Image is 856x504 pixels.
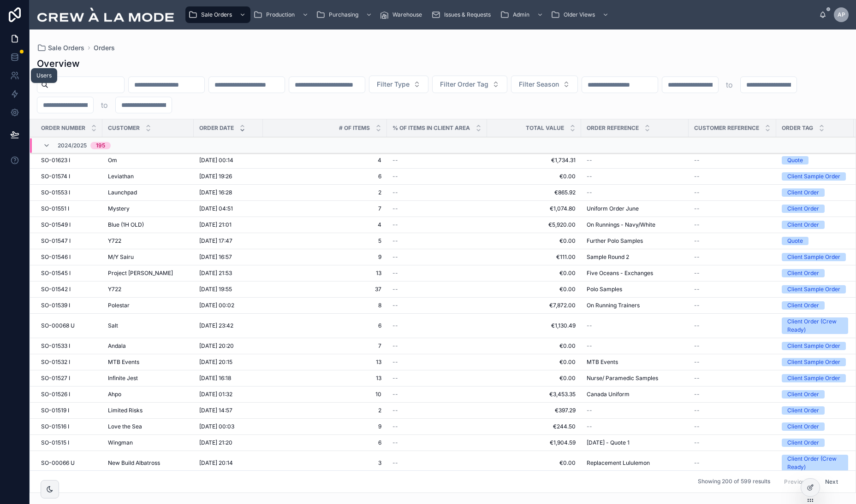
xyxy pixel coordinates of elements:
span: SO-01547 I [41,237,71,245]
a: -- [694,253,771,261]
a: Andala [108,342,188,350]
span: 37 [268,286,381,293]
span: Filter Order Tag [440,80,488,89]
span: -- [694,375,700,382]
div: Client Order [787,221,819,229]
a: 10 [268,391,381,398]
span: €0.00 [493,342,576,350]
a: 4 [268,157,381,164]
a: SO-01623 I [41,157,97,164]
span: SO-01574 I [41,173,70,180]
a: Y722 [108,237,188,245]
a: Client Sample Order [782,358,848,366]
a: Orders [94,43,115,53]
a: €865.92 [493,189,576,196]
span: -- [392,375,398,382]
span: [DATE] 01:32 [199,391,232,398]
a: SO-01532 I [41,358,97,366]
span: -- [392,189,398,196]
span: -- [392,253,398,261]
a: -- [694,358,771,366]
a: SO-01549 I [41,221,97,229]
span: [DATE] 00:02 [199,302,234,309]
div: scrollable content [182,5,819,25]
a: -- [694,286,771,293]
a: €5,920.00 [493,221,576,229]
span: -- [694,302,700,309]
span: 2 [268,189,381,196]
a: Purchasing [313,6,377,23]
a: M/Y Sairu [108,253,188,261]
span: SO-01545 I [41,270,71,277]
span: [DATE] 21:53 [199,270,232,277]
a: -- [694,391,771,398]
a: SO-01547 I [41,237,97,245]
span: €3,453.35 [493,391,576,398]
a: Older Views [548,6,613,23]
a: MTB Events [587,358,683,366]
span: MTB Events [108,358,139,366]
div: Client Order [787,301,819,310]
span: -- [392,173,398,180]
span: MTB Events [587,358,618,366]
span: 9 [268,253,381,261]
a: 7 [268,205,381,212]
a: -- [694,375,771,382]
a: Mystery [108,205,188,212]
a: -- [587,189,683,196]
span: -- [694,189,700,196]
a: [DATE] 21:01 [199,221,257,229]
span: Older Views [564,11,595,18]
span: Polestar [108,302,130,309]
a: Client Order (Crew Ready) [782,317,848,334]
span: Blue (1H OLD) [108,221,144,229]
a: [DATE] 23:42 [199,322,257,329]
span: Purchasing [329,11,358,18]
a: 5 [268,237,381,245]
a: Polo Samples [587,286,683,293]
a: SO-01526 I [41,391,97,398]
a: €0.00 [493,286,576,293]
span: €0.00 [493,237,576,245]
a: -- [694,270,771,277]
a: 13 [268,270,381,277]
span: Warehouse [392,11,422,18]
span: Filter Season [519,80,559,89]
div: Quote [787,156,803,164]
a: 13 [268,375,381,382]
a: Client Sample Order [782,253,848,261]
span: -- [694,286,700,293]
a: Client Order [782,221,848,229]
span: Admin [513,11,529,18]
div: Client Sample Order [787,285,840,293]
a: Client Order [782,188,848,197]
a: -- [587,157,683,164]
span: -- [392,391,398,398]
span: SO-01527 I [41,375,70,382]
span: -- [694,157,700,164]
a: [DATE] 19:26 [199,173,257,180]
span: Sample Round 2 [587,253,629,261]
a: SO-01533 I [41,342,97,350]
a: Five Oceans - Exchanges [587,270,683,277]
span: -- [694,270,700,277]
div: Client Sample Order [787,172,840,181]
span: Mystery [108,205,130,212]
span: -- [392,270,398,277]
span: [DATE] 21:01 [199,221,232,229]
a: -- [392,342,481,350]
a: -- [694,237,771,245]
a: €0.00 [493,375,576,382]
a: Client Sample Order [782,342,848,350]
span: -- [694,173,700,180]
span: -- [392,205,398,212]
a: On Runnings - Navy/White [587,221,683,229]
a: -- [392,157,481,164]
a: Om [108,157,188,164]
span: On Running Trainers [587,302,640,309]
a: €0.00 [493,173,576,180]
a: MTB Events [108,358,188,366]
span: SO-01532 I [41,358,70,366]
a: -- [392,358,481,366]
